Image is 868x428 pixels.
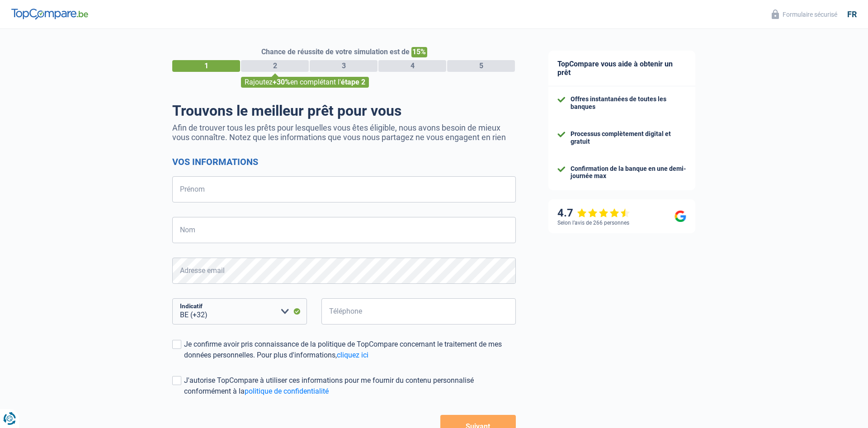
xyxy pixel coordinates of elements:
[245,387,329,395] a: politique de confidentialité
[172,123,516,142] p: Afin de trouver tous les prêts pour lesquelles vous êtes éligible, nous avons besoin de mieux vou...
[447,60,515,72] div: 5
[571,165,686,180] div: Confirmation de la banque en une demi-journée max
[241,77,369,88] div: Rajoutez en complétant l'
[337,351,368,359] a: cliquez ici
[310,60,377,72] div: 3
[571,95,686,111] div: Offres instantanées de toutes les banques
[261,47,410,56] span: Chance de réussite de votre simulation est de
[557,207,630,220] div: 4.7
[557,220,629,226] div: Selon l’avis de 266 personnes
[273,78,290,86] span: +30%
[766,7,843,22] button: Formulaire sécurisé
[11,9,88,19] img: TopCompare Logo
[184,375,516,397] div: J'autorise TopCompare à utiliser ces informations pour me fournir du contenu personnalisé conform...
[184,339,516,361] div: Je confirme avoir pris connaissance de la politique de TopCompare concernant le traitement de mes...
[241,60,309,72] div: 2
[172,156,516,167] h2: Vos informations
[378,60,446,72] div: 4
[172,102,516,119] h1: Trouvons le meilleur prêt pour vous
[172,60,240,72] div: 1
[548,51,695,86] div: TopCompare vous aide à obtenir un prêt
[571,130,686,146] div: Processus complètement digital et gratuit
[847,9,857,19] div: fr
[321,298,516,325] input: 401020304
[341,78,365,86] span: étape 2
[411,47,427,57] span: 15%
